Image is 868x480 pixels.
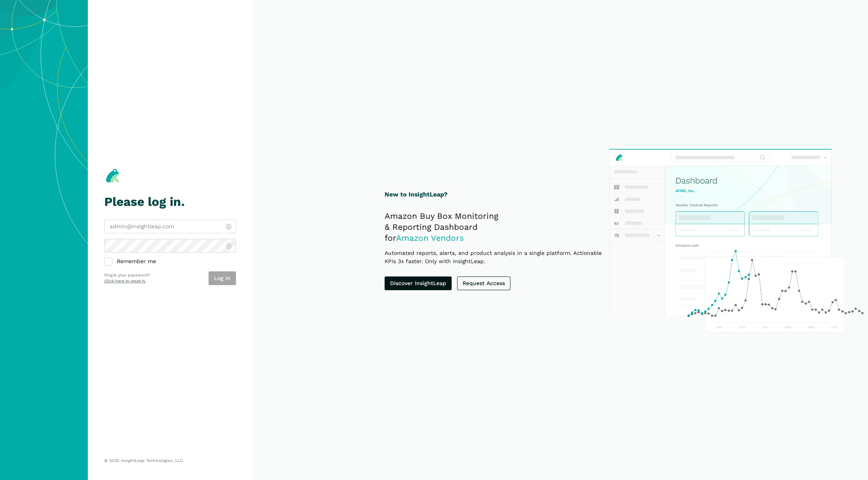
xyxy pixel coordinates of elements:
p: Forgot your password? [104,272,150,278]
span: Amazon Vendors [396,233,464,243]
p: Automated reports, alerts, and product analysis in a single platform. Actionable KPIs 3x faster. ... [385,249,614,265]
a: Click here to reset it. [104,278,146,284]
label: Remember me [104,258,236,265]
h1: New to InsightLeap? [385,190,614,200]
a: Discover InsightLeap [385,276,452,290]
input: admin@insightleap.com [104,220,236,233]
a: Request Access [457,276,510,290]
img: InsightLeap Product [604,144,868,336]
h1: Please log in. [104,195,236,209]
p: © 2025 InsightLeap Technologies, LLC. [104,458,236,464]
h2: Amazon Buy Box Monitoring & Reporting Dashboard for [385,211,614,244]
